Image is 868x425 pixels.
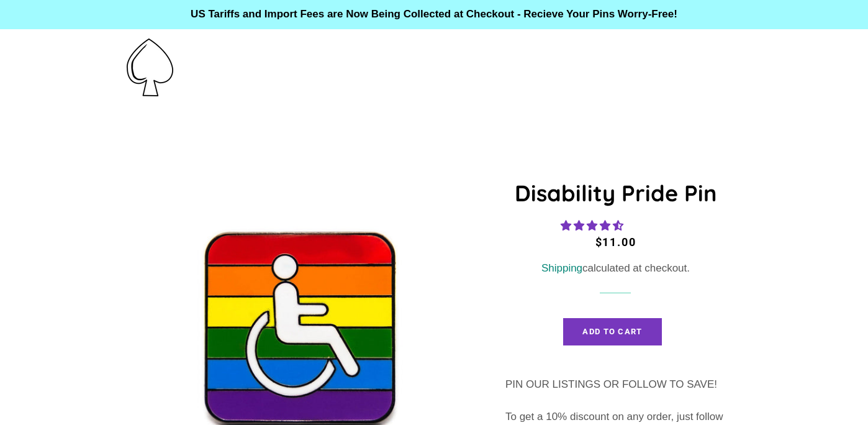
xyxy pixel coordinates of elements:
span: Add to Cart [582,327,642,336]
span: $11.00 [595,235,636,249]
h1: Disability Pride Pin [505,178,726,209]
span: 4.57 stars [561,220,626,232]
div: calculated at checkout. [505,260,726,277]
a: Shipping [541,262,582,274]
button: Add to Cart [563,318,661,345]
img: Pin-Ace [127,39,173,96]
p: PIN OUR LISTINGS OR FOLLOW TO SAVE! [505,377,726,393]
